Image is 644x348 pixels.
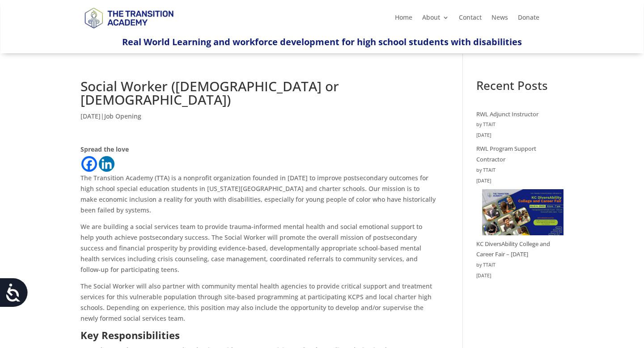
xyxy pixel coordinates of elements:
[395,14,412,24] a: Home
[491,14,508,24] a: News
[80,173,436,221] p: The Transition Academy (TTA) is a nonprofit organization founded in [DATE] to improve postseconda...
[476,119,563,130] div: by TTAIT
[80,144,436,155] div: Spread the love
[476,110,538,118] a: RWL Adjunct Instructor
[476,165,563,176] div: by TTAIT
[81,156,97,172] a: Facebook
[476,80,563,96] h2: Recent Posts
[80,111,436,128] p: |
[80,2,177,34] img: TTA Brand_TTA Primary Logo_Horizontal_Light BG
[80,112,101,120] span: [DATE]
[476,130,563,141] time: [DATE]
[476,240,550,259] a: KC DiversAbility College and Career Fair – [DATE]
[459,14,482,24] a: Contact
[99,156,114,172] a: Linkedin
[518,14,539,24] a: Donate
[122,36,522,48] span: Real World Learning and workforce development for high school students with disabilities
[476,271,563,281] time: [DATE]
[104,112,141,120] a: Job Opening
[476,260,563,271] div: by TTAIT
[80,328,180,342] strong: Key Responsibilities
[80,221,436,281] p: We are building a social services team to provide trauma-informed mental health and social emotio...
[476,176,563,187] time: [DATE]
[476,144,536,163] a: RWL Program Support Contractor
[80,80,436,111] h1: Social Worker ([DEMOGRAPHIC_DATA] or [DEMOGRAPHIC_DATA])
[80,27,177,35] a: Logo-Noticias
[422,14,449,24] a: About
[80,281,436,330] p: The Social Worker will also partner with community mental health agencies to provide critical sup...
